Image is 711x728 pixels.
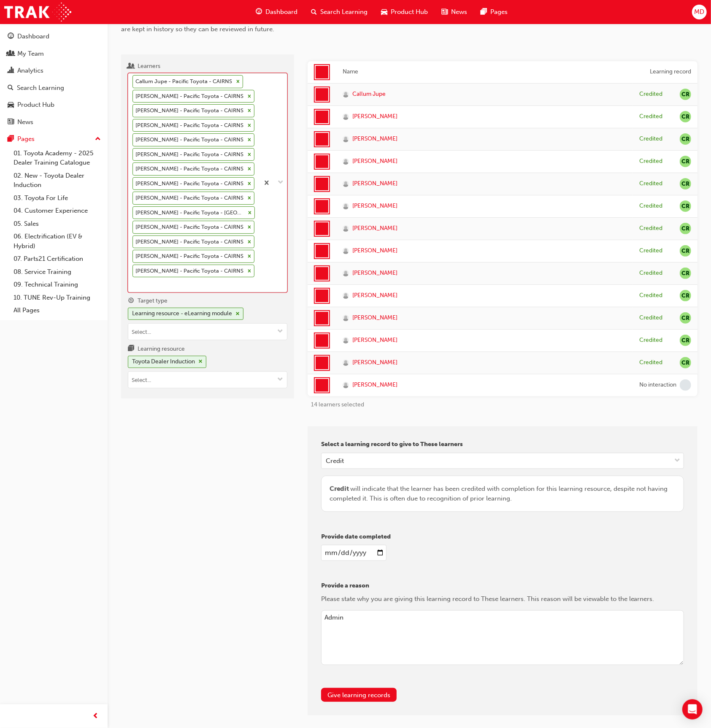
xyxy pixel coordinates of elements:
[680,156,691,167] span: null-icon
[680,357,691,368] span: null-icon
[680,290,691,301] span: null-icon
[694,7,704,17] span: MD
[256,7,262,17] span: guage-icon
[10,169,104,192] a: 02. New - Toyota Dealer Induction
[352,134,397,144] span: [PERSON_NAME]
[321,610,684,665] textarea: Admin
[330,485,350,493] span: Credit
[3,97,104,113] a: Product Hub
[639,113,662,121] div: Credited
[3,131,104,147] button: Pages
[680,200,691,212] span: null-icon
[8,50,14,58] span: people-icon
[4,3,71,22] img: Trak
[343,201,627,211] a: [PERSON_NAME]
[273,324,287,340] button: toggle menu
[326,456,344,465] div: Credit
[95,134,101,145] span: up-icon
[343,336,627,345] a: [PERSON_NAME]
[321,595,654,603] span: Please state why you are giving this learning record to These learners. This reason will be viewa...
[680,379,691,391] span: learningRecordVerb_NONE-icon
[3,114,104,130] a: News
[639,225,662,233] div: Credited
[10,204,104,217] a: 04. Customer Experience
[278,177,284,188] span: down-icon
[10,265,104,279] a: 08. Service Training
[639,336,662,344] div: Credited
[311,401,364,408] span: 14 learners selected
[10,291,104,304] a: 10. TUNE Rev-Up Training
[8,119,14,126] span: news-icon
[490,7,508,17] span: Pages
[680,89,691,100] span: null-icon
[680,312,691,324] span: null-icon
[639,292,662,300] div: Credited
[320,7,368,17] span: Search Learning
[133,221,245,233] div: [PERSON_NAME] - Pacific Toyota - CAIRNS
[133,192,245,204] div: [PERSON_NAME] - Pacific Toyota - CAIRNS
[8,84,14,92] span: search-icon
[10,230,104,252] a: 06. Electrification (EV & Hybrid)
[639,359,662,367] div: Credited
[277,328,283,336] span: down-icon
[17,100,54,110] div: Product Hub
[304,3,374,21] a: search-iconSearch Learning
[680,178,691,189] span: null-icon
[352,358,397,368] span: [PERSON_NAME]
[198,359,203,364] span: cross-icon
[343,358,627,368] a: [PERSON_NAME]
[639,157,662,165] div: Credited
[639,135,662,143] div: Credited
[680,335,691,346] span: null-icon
[343,89,627,99] a: Callum Jupe
[352,380,397,390] span: [PERSON_NAME]
[639,314,662,322] div: Credited
[133,76,233,88] div: Callum Jupe - Pacific Toyota - CAIRNS
[17,32,49,41] div: Dashboard
[3,46,104,62] a: My Team
[133,178,245,190] div: [PERSON_NAME] - Pacific Toyota - CAIRNS
[343,291,627,300] a: [PERSON_NAME]
[17,66,43,76] div: Analytics
[3,63,104,78] a: Analytics
[93,711,99,722] span: prev-icon
[138,62,160,70] div: Learners
[10,147,104,169] a: 01. Toyota Academy - 2025 Dealer Training Catalogue
[639,202,662,210] div: Credited
[17,49,44,59] div: My Team
[692,5,707,19] button: MD
[133,90,245,103] div: [PERSON_NAME] - Pacific Toyota - CAIRNS
[10,278,104,291] a: 09. Technical Training
[128,345,134,353] span: learningresource-icon
[451,7,467,17] span: News
[343,246,627,256] a: [PERSON_NAME]
[311,7,317,17] span: search-icon
[343,224,627,233] a: [PERSON_NAME]
[343,112,627,122] a: [PERSON_NAME]
[680,245,691,257] span: null-icon
[3,29,104,44] a: Dashboard
[132,309,232,319] div: Learning resource - eLearning module
[352,179,397,189] span: [PERSON_NAME]
[474,3,514,21] a: pages-iconPages
[10,217,104,230] a: 05. Sales
[133,163,245,175] div: [PERSON_NAME] - Pacific Toyota - CAIRNS
[441,7,448,17] span: news-icon
[435,3,474,21] a: news-iconNews
[8,67,14,75] span: chart-icon
[3,27,104,131] button: DashboardMy TeamAnalyticsSearch LearningProduct HubNews
[352,291,397,300] span: [PERSON_NAME]
[352,268,397,278] span: [PERSON_NAME]
[3,80,104,96] a: Search Learning
[352,313,397,323] span: [PERSON_NAME]
[481,7,487,17] span: pages-icon
[133,149,245,161] div: [PERSON_NAME] - Pacific Toyota - CAIRNS
[352,112,397,122] span: [PERSON_NAME]
[133,236,245,248] div: [PERSON_NAME] - Pacific Toyota - CAIRNS
[352,246,397,256] span: [PERSON_NAME]
[133,265,245,277] div: [PERSON_NAME] - Pacific Toyota - CAIRNS
[235,311,240,317] span: cross-icon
